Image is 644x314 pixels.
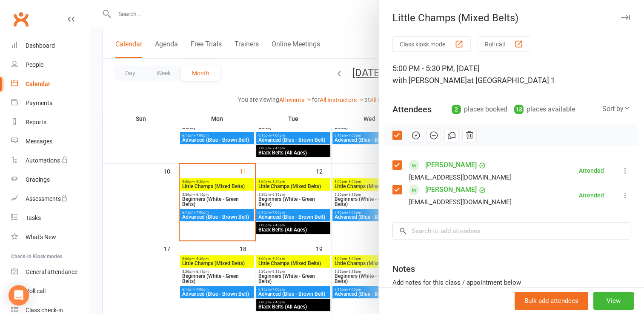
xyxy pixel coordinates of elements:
[11,282,90,301] a: Roll call
[26,214,41,221] div: Tasks
[26,157,60,164] div: Automations
[26,176,50,183] div: Gradings
[26,288,46,294] div: Roll call
[11,36,90,55] a: Dashboard
[452,105,461,114] div: 2
[26,61,43,68] div: People
[26,234,56,240] div: What's New
[11,132,90,151] a: Messages
[392,222,630,240] input: Search to add attendees
[11,263,90,282] a: General attendance kiosk mode
[11,170,90,189] a: Gradings
[11,189,90,208] a: Assessments
[392,277,630,288] div: Add notes for this class / appointment below
[11,151,90,170] a: Automations
[11,228,90,247] a: What's New
[467,76,555,85] span: at [GEOGRAPHIC_DATA] 1
[26,119,46,126] div: Reports
[409,197,512,208] div: [EMAIL_ADDRESS][DOMAIN_NAME]
[26,138,52,145] div: Messages
[579,192,604,198] div: Attended
[11,94,90,113] a: Payments
[602,103,630,114] div: Sort by
[379,12,644,24] div: Little Champs (Mixed Belts)
[10,9,31,30] a: Clubworx
[392,103,432,115] div: Attendees
[425,183,477,197] a: [PERSON_NAME]
[26,80,50,87] div: Calendar
[514,105,524,114] div: 13
[593,292,634,310] button: View
[392,76,467,85] span: with [PERSON_NAME]
[579,168,604,174] div: Attended
[11,113,90,132] a: Reports
[478,36,530,52] button: Roll call
[26,268,77,275] div: General attendance
[452,103,507,115] div: places booked
[26,195,68,202] div: Assessments
[425,158,477,172] a: [PERSON_NAME]
[11,208,90,228] a: Tasks
[26,307,63,314] div: Class check-in
[514,103,575,115] div: places available
[392,63,630,86] div: 5:00 PM - 5:30 PM, [DATE]
[11,74,90,94] a: Calendar
[515,292,588,310] button: Bulk add attendees
[11,55,90,74] a: People
[26,42,55,49] div: Dashboard
[26,100,52,106] div: Payments
[392,263,415,275] div: Notes
[392,36,471,52] button: Class kiosk mode
[9,285,29,305] div: Open Intercom Messenger
[409,172,512,183] div: [EMAIL_ADDRESS][DOMAIN_NAME]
